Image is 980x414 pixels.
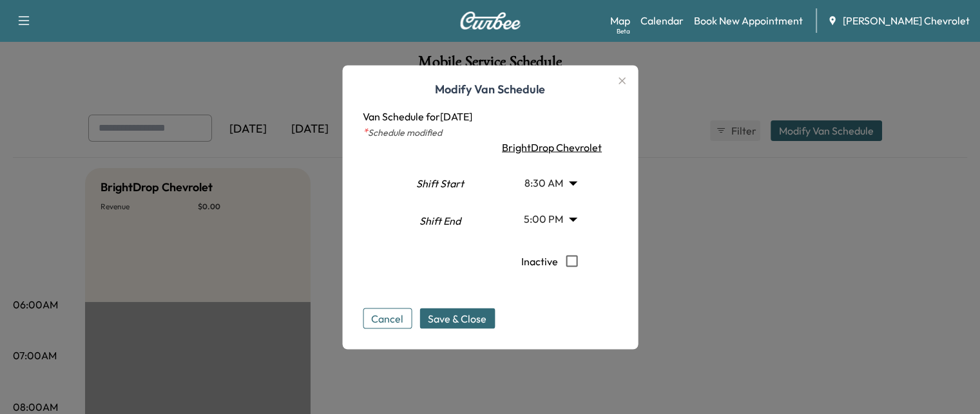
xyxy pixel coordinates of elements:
button: Save & Close [419,308,495,328]
div: BrightDrop Chevrolet [497,139,602,155]
div: Shift End [394,207,486,246]
a: Calendar [640,13,684,28]
h1: Modify Van Schedule [363,80,617,108]
span: Save & Close [428,310,486,326]
div: Beta [617,26,630,36]
a: MapBeta [610,13,630,28]
img: Curbee Logo [459,12,521,30]
p: Schedule modified [363,124,617,139]
button: Cancel [363,308,412,328]
span: [PERSON_NAME] Chevrolet [843,13,970,28]
p: Van Schedule for [DATE] [363,108,617,124]
div: 5:00 PM [511,201,588,237]
div: Shift Start [394,166,486,205]
a: Book New Appointment [694,13,803,28]
div: 8:30 AM [511,165,588,201]
p: Inactive [521,247,558,274]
